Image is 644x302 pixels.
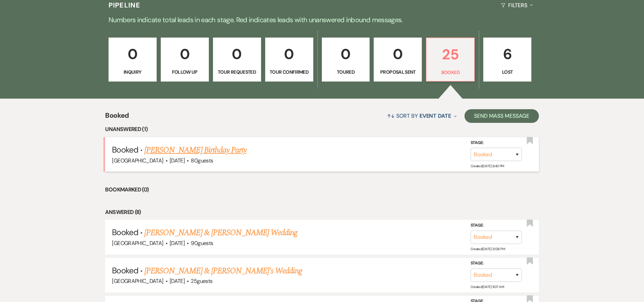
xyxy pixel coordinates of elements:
[112,240,163,247] span: [GEOGRAPHIC_DATA]
[471,285,504,289] span: Created: [DATE] 11:07 AM
[109,0,141,10] h3: Pipeline
[144,227,297,239] a: [PERSON_NAME] & [PERSON_NAME] Wedding
[471,222,522,229] label: Stage:
[387,112,395,119] span: ↑↓
[76,14,568,25] p: Numbers indicate total leads in each stage. Red indicates leads with unanswered inbound messages.
[488,68,527,76] p: Lost
[170,240,185,247] span: [DATE]
[374,38,422,82] a: 0Proposal Sent
[170,157,185,164] span: [DATE]
[191,240,213,247] span: 90 guests
[112,265,138,276] span: Booked
[109,38,157,82] a: 0Inquiry
[384,107,459,125] button: Sort By Event Date
[270,43,309,66] p: 0
[105,125,539,134] li: Unanswered (1)
[191,277,212,285] span: 25 guests
[488,43,527,66] p: 6
[165,43,204,66] p: 0
[471,139,522,147] label: Stage:
[217,43,257,66] p: 0
[112,144,138,155] span: Booked
[144,144,246,156] a: [PERSON_NAME] Birthday Party
[483,38,531,82] a: 6Lost
[165,68,204,76] p: Follow Up
[105,208,539,217] li: Answered (8)
[471,260,522,267] label: Stage:
[112,157,163,164] span: [GEOGRAPHIC_DATA]
[265,38,313,82] a: 0Tour Confirmed
[464,109,539,123] button: Send Mass Message
[170,277,185,285] span: [DATE]
[431,43,470,66] p: 25
[105,110,129,125] span: Booked
[471,164,504,168] span: Created: [DATE] 8:40 PM
[326,43,366,66] p: 0
[213,38,261,82] a: 0Tour Requested
[419,112,451,119] span: Event Date
[161,38,209,82] a: 0Follow Up
[431,69,470,76] p: Booked
[105,185,539,194] li: Bookmarked (0)
[217,68,257,76] p: Tour Requested
[113,68,152,76] p: Inquiry
[113,43,152,66] p: 0
[378,68,417,76] p: Proposal Sent
[378,43,417,66] p: 0
[144,265,302,277] a: [PERSON_NAME] & [PERSON_NAME]'s Wedding
[426,38,475,82] a: 25Booked
[322,38,370,82] a: 0Toured
[112,227,138,238] span: Booked
[326,68,366,76] p: Toured
[270,68,309,76] p: Tour Confirmed
[191,157,213,164] span: 80 guests
[112,277,163,285] span: [GEOGRAPHIC_DATA]
[471,247,505,251] span: Created: [DATE] 12:08 PM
